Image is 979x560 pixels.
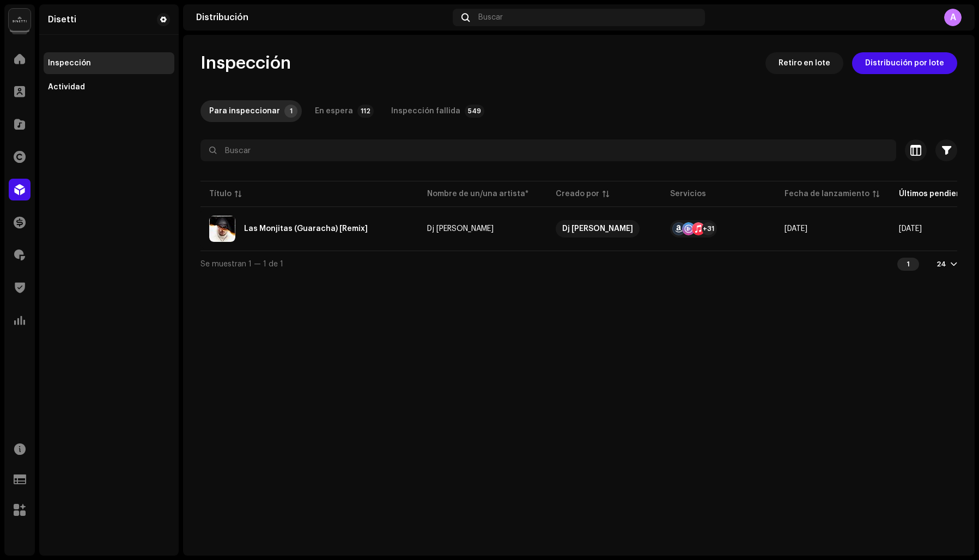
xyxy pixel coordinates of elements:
button: Distribución por lote [852,52,957,74]
re-m-nav-item: Inspección [44,52,174,74]
div: Para inspeccionar [209,100,280,122]
p-badge: 549 [465,105,484,118]
span: Dj Jonathan [556,220,653,238]
div: Inspección fallida [391,100,460,122]
button: Retiro en lote [765,52,843,74]
div: Fecha de lanzamiento [785,188,869,199]
div: Dj [PERSON_NAME] [427,225,494,233]
img: 02a7c2d3-3c89-4098-b12f-2ff2945c95ee [9,9,31,31]
span: Retiro en lote [779,52,830,74]
input: Buscar [200,139,896,161]
span: Buscar [478,13,503,22]
div: Inspección [48,59,91,68]
span: 10 oct 2023 [785,225,807,233]
re-m-nav-item: Actividad [44,76,174,98]
div: +31 [702,222,715,235]
div: Distribución [196,13,448,22]
span: Se muestran 1 — 1 de 1 [200,260,283,268]
div: Últimos pendientes [899,188,974,199]
div: Título [209,188,232,199]
div: En espera [315,100,353,122]
div: Las Monjitas (Guaracha) [Remix] [244,225,368,233]
div: Dj [PERSON_NAME] [562,220,633,238]
p-badge: 1 [284,105,297,118]
span: Dj Jonathan [427,225,538,233]
div: 1 [897,258,919,271]
div: A [944,9,962,26]
span: Inspección [200,52,291,74]
img: 63a5fcdd-01ed-4e17-ab30-50470643b2c4 [209,216,235,242]
div: 24 [937,260,946,269]
p-badge: 112 [357,105,374,118]
span: Distribución por lote [865,52,944,74]
div: Actividad [48,83,85,92]
div: Creado por [556,188,599,199]
span: 8 oct 2025 [899,225,922,233]
div: Disetti [48,15,76,24]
